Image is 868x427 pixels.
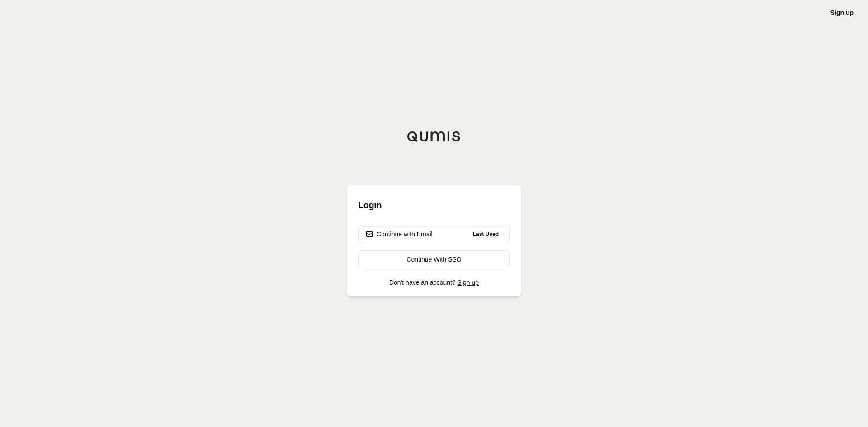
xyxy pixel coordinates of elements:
[407,131,461,142] img: Qumis
[830,9,854,16] a: Sign up
[458,279,479,286] a: Sign up
[469,229,502,239] span: Last Used
[366,230,433,239] div: Continue with Email
[366,255,502,264] div: Continue With SSO
[358,196,510,214] h3: Login
[358,250,510,268] a: Continue With SSO
[358,225,510,243] button: Continue with EmailLast Used
[358,279,510,286] p: Don't have an account?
